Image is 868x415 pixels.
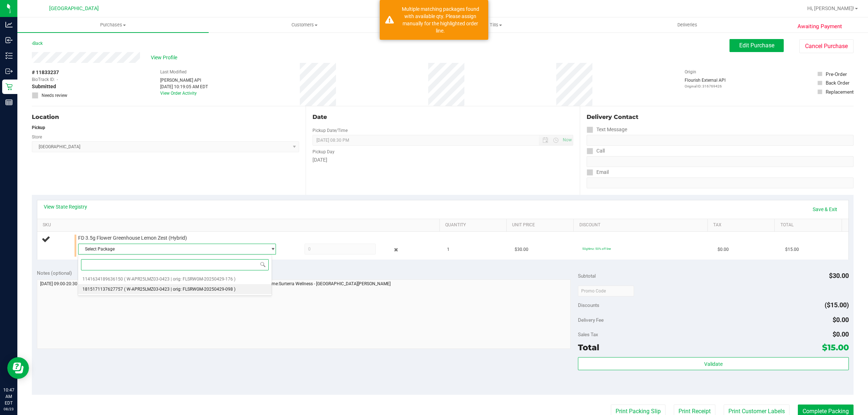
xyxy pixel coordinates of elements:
[5,83,13,90] inline-svg: Retail
[3,387,14,406] p: 10:47 AM EDT
[785,246,799,253] span: $15.00
[32,69,59,76] span: # 11833237
[515,246,528,253] span: $30.00
[578,286,634,296] input: Promo Code
[797,22,842,31] span: Awaiting Payment
[160,69,187,75] label: Last Modified
[151,54,180,61] span: View Profile
[447,246,450,253] span: 1
[5,99,13,106] inline-svg: Reports
[312,149,335,155] label: Pickup Day
[826,70,847,78] div: Pre-Order
[17,17,209,33] a: Purchases
[808,203,842,215] a: Save & Exit
[592,17,783,33] a: Deliveries
[5,21,13,28] inline-svg: Analytics
[32,113,299,121] div: Location
[587,146,605,156] label: Call
[799,39,854,53] button: Cancel Purchase
[32,134,42,140] label: Store
[57,76,58,83] span: -
[44,203,87,210] a: View State Registry
[578,331,598,337] span: Sales Tax
[512,222,571,228] a: Unit Price
[826,79,850,86] div: Back Order
[43,222,437,228] a: SKU
[7,357,29,379] iframe: Resource center
[32,125,45,130] strong: Pickup
[587,135,854,146] input: Format: (999) 999-9999
[267,244,276,254] span: select
[3,406,14,412] p: 08/23
[825,301,849,309] span: ($15.00)
[5,68,13,75] inline-svg: Outbound
[826,88,854,95] div: Replacement
[587,113,854,121] div: Delivery Contact
[32,41,43,46] a: Back
[822,342,849,352] span: $15.00
[160,84,208,90] div: [DATE] 10:19:05 AM EDT
[32,76,55,83] span: BioTrack ID:
[209,17,400,33] a: Customers
[578,299,599,312] span: Discounts
[312,156,573,164] div: [DATE]
[668,22,707,28] span: Deliveries
[704,361,723,367] span: Validate
[400,22,591,28] span: Tills
[400,17,591,33] a: Tills
[780,222,839,228] a: Total
[587,124,627,135] label: Text Message
[78,235,187,241] span: FD 3.5g Flower Greenhouse Lemon Zest (Hybrid)
[829,272,849,279] span: $30.00
[718,246,729,253] span: $0.00
[312,127,348,134] label: Pickup Date/Time
[807,5,854,11] span: Hi, [PERSON_NAME]!
[37,270,72,276] span: Notes (optional)
[398,5,483,34] div: Multiple matching packages found with available qty. Please assign manually for the highlighted o...
[685,84,726,89] p: Original ID: 316769426
[685,69,696,75] label: Origin
[739,42,774,49] span: Edit Purchase
[209,22,400,28] span: Customers
[713,222,772,228] a: Tax
[587,167,609,177] label: Email
[587,156,854,167] input: Format: (999) 999-9999
[578,342,599,352] span: Total
[833,330,849,338] span: $0.00
[49,5,99,12] span: [GEOGRAPHIC_DATA]
[32,83,56,90] span: Submitted
[312,113,573,121] div: Date
[42,92,67,99] span: Needs review
[160,77,208,84] div: [PERSON_NAME] API
[579,222,705,228] a: Discount
[17,22,209,28] span: Purchases
[5,52,13,59] inline-svg: Inventory
[685,77,726,89] div: Flourish External API
[582,247,611,251] span: 50ghlmz: 50% off line
[160,91,197,96] a: View Order Activity
[5,37,13,44] inline-svg: Inbound
[578,357,848,370] button: Validate
[445,222,504,228] a: Quantity
[578,317,604,323] span: Delivery Fee
[578,273,596,279] span: Subtotal
[78,244,267,254] span: Select Package
[729,39,784,52] button: Edit Purchase
[833,316,849,324] span: $0.00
